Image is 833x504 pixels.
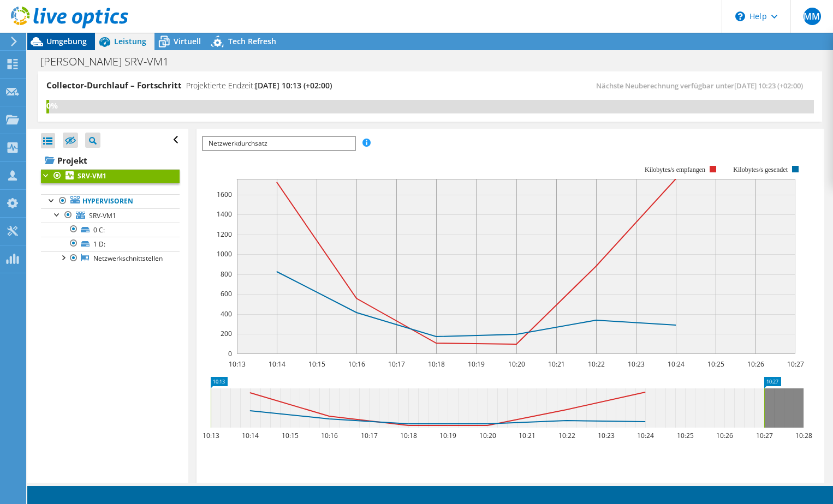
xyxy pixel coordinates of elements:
[400,431,417,440] text: 10:18
[221,329,232,338] text: 200
[221,309,232,319] text: 400
[221,289,232,298] text: 600
[548,359,565,369] text: 10:21
[707,359,724,369] text: 10:25
[46,36,87,46] span: Umgebung
[645,166,705,173] text: Kilobytes/s empfangen
[756,431,773,440] text: 10:27
[348,359,365,369] text: 10:16
[41,251,180,266] a: Netzwerkschnittstellen
[735,11,745,21] svg: \n
[508,359,525,369] text: 10:20
[242,431,259,440] text: 10:14
[114,36,146,46] span: Leistung
[174,36,201,46] span: Virtuell
[41,194,180,208] a: Hypervisoren
[228,36,276,46] span: Tech Refresh
[41,223,180,237] a: 0 C:
[747,359,764,369] text: 10:26
[804,8,821,25] span: MM
[308,359,325,369] text: 10:15
[255,80,332,91] span: [DATE] 10:13 (+02:00)
[321,431,338,440] text: 10:16
[217,190,232,199] text: 1600
[558,431,575,440] text: 10:22
[203,137,354,150] span: Netzwerkdurchsatz
[439,431,456,440] text: 10:19
[269,359,285,369] text: 10:14
[217,249,232,259] text: 1000
[787,359,804,369] text: 10:27
[46,100,49,112] div: 0%
[229,359,246,369] text: 10:13
[596,81,808,91] span: Nächste Neuberechnung verfügbar unter
[35,56,186,68] h1: [PERSON_NAME] SRV-VM1
[734,166,788,173] text: Kilobytes/s gesendet
[186,80,332,92] h4: Projektierte Endzeit:
[734,81,803,91] span: [DATE] 10:23 (+02:00)
[41,208,180,223] a: SRV-VM1
[217,209,232,219] text: 1400
[217,230,232,239] text: 1200
[677,431,694,440] text: 10:25
[78,171,106,181] b: SRV-VM1
[637,431,654,440] text: 10:24
[588,359,605,369] text: 10:22
[388,359,405,369] text: 10:17
[41,237,180,251] a: 1 D:
[628,359,645,369] text: 10:23
[795,431,812,440] text: 10:28
[203,431,219,440] text: 10:13
[41,152,180,169] a: Projekt
[361,431,378,440] text: 10:17
[282,431,299,440] text: 10:15
[228,349,232,358] text: 0
[716,431,733,440] text: 10:26
[468,359,485,369] text: 10:19
[428,359,445,369] text: 10:18
[89,211,116,220] span: SRV-VM1
[519,431,535,440] text: 10:21
[221,269,232,279] text: 800
[479,431,496,440] text: 10:20
[668,359,685,369] text: 10:24
[598,431,615,440] text: 10:23
[41,169,180,183] a: SRV-VM1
